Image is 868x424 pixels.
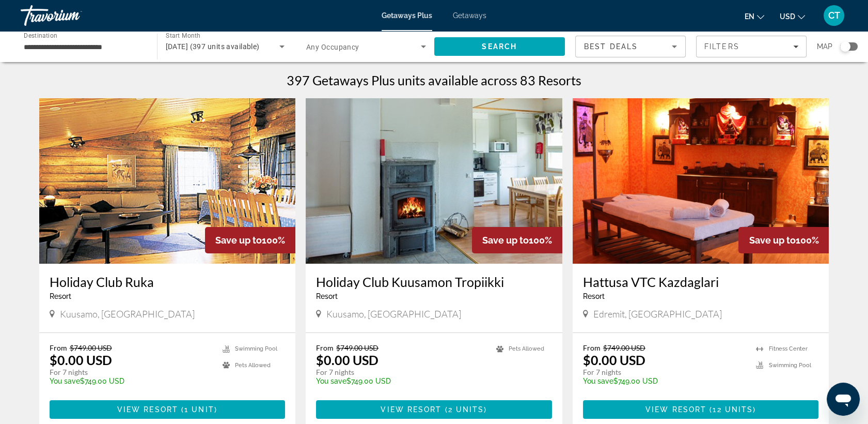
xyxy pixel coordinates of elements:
[768,345,807,352] span: Fitness Center
[70,343,112,352] span: $749.00 USD
[738,227,829,253] div: 100%
[482,235,529,246] span: Save up to
[745,12,754,21] span: en
[166,32,200,39] span: Start Month
[749,235,795,246] span: Save up to
[287,72,581,88] h1: 397 Getaways Plus units available across 83 Resorts
[50,343,67,352] span: From
[50,377,213,385] p: $749.00 USD
[768,362,811,369] span: Swimming Pool
[817,39,832,54] span: Map
[583,377,746,385] p: $749.00 USD
[583,292,605,300] span: Resort
[434,37,565,56] button: Search
[316,368,486,377] p: For 7 nights
[745,9,764,24] button: Change language
[166,42,260,51] span: [DATE] (397 units available)
[184,405,214,414] span: 1 unit
[573,98,829,264] img: Hattusa VTC Kazdaglari
[50,292,71,300] span: Resort
[316,352,378,368] p: $0.00 USD
[584,42,638,51] span: Best Deals
[820,5,847,26] button: User Menu
[60,308,195,320] span: Kuusamo, [GEOGRAPHIC_DATA]
[117,405,178,414] span: View Resort
[780,12,795,21] span: USD
[316,292,338,300] span: Resort
[50,352,112,368] p: $0.00 USD
[336,343,378,352] span: $749.00 USD
[583,368,746,377] p: For 7 nights
[509,345,544,352] span: Pets Allowed
[326,308,461,320] span: Kuusamo, [GEOGRAPHIC_DATA]
[593,308,722,320] span: Edremit, [GEOGRAPHIC_DATA]
[24,41,144,53] input: Select destination
[316,343,334,352] span: From
[235,362,271,369] span: Pets Allowed
[235,345,277,352] span: Swimming Pool
[316,377,486,385] p: $749.00 USD
[382,11,432,20] a: Getaways Plus
[472,227,562,253] div: 100%
[706,405,756,414] span: ( )
[583,343,601,352] span: From
[21,2,124,29] a: Travorium
[583,400,819,419] button: View Resort(12 units)
[780,9,805,24] button: Change currency
[448,405,484,414] span: 2 units
[583,377,613,385] span: You save
[205,227,295,253] div: 100%
[704,42,739,51] span: Filters
[306,43,359,51] span: Any Occupancy
[453,11,486,20] a: Getaways
[50,368,213,377] p: For 7 nights
[713,405,753,414] span: 12 units
[316,377,346,385] span: You save
[50,377,80,385] span: You save
[645,405,706,414] span: View Resort
[24,32,57,39] span: Destination
[583,352,645,368] p: $0.00 USD
[603,343,645,352] span: $749.00 USD
[178,405,217,414] span: ( )
[442,405,487,414] span: ( )
[583,274,819,290] a: Hattusa VTC Kazdaglari
[828,10,840,21] span: CT
[215,235,262,246] span: Save up to
[381,405,441,414] span: View Resort
[50,400,286,419] button: View Resort(1 unit)
[306,98,562,264] img: Holiday Club Kuusamon Tropiikki
[482,42,517,51] span: Search
[50,274,286,290] a: Holiday Club Ruka
[584,40,677,53] mat-select: Sort by
[696,36,807,57] button: Filters
[827,383,860,416] iframe: Schaltfläche zum Öffnen des Messaging-Fensters
[39,98,296,264] img: Holiday Club Ruka
[316,400,552,419] button: View Resort(2 units)
[316,274,552,290] a: Holiday Club Kuusamon Tropiikki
